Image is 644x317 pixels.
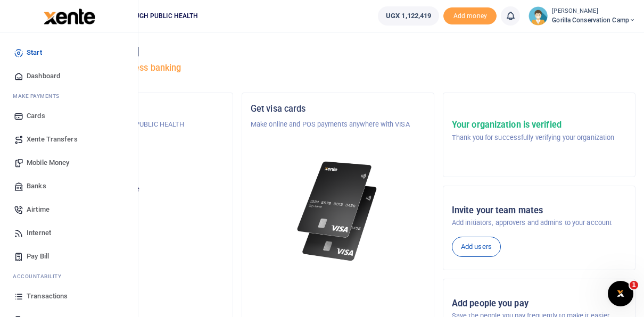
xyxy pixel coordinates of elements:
p: Make online and POS payments anywhere with VISA [251,119,425,130]
a: Mobile Money [9,151,129,174]
img: xente-_physical_cards.png [294,155,382,268]
small: [PERSON_NAME] [552,7,635,16]
span: Transactions [27,291,68,302]
a: Transactions [9,285,129,308]
a: Airtime [9,198,129,221]
h5: Welcome to better business banking [40,63,635,73]
a: Dashboard [9,64,129,88]
span: 1 [630,281,638,289]
a: Start [9,41,129,64]
h5: Invite your team mates [452,205,626,216]
a: Cards [9,104,129,128]
a: Internet [9,221,129,245]
a: logo-small logo-large logo-large [43,12,95,20]
li: Ac [9,268,129,285]
span: Banks [27,181,46,191]
p: Add initiators, approvers and admins to your account [452,218,626,228]
h5: Add people you pay [452,298,626,309]
a: UGX 1,122,419 [378,6,439,26]
span: Gorilla Conservation Camp [552,15,635,25]
a: profile-user [PERSON_NAME] Gorilla Conservation Camp [529,6,635,26]
span: ake Payments [18,92,60,100]
li: M [9,88,129,104]
span: UGX 1,122,419 [386,11,431,21]
span: Mobile Money [27,157,69,168]
li: Toup your wallet [443,7,497,25]
iframe: Intercom live chat [608,281,633,306]
a: Add money [443,11,497,19]
span: Airtime [27,204,49,215]
img: profile-user [529,6,548,26]
span: Add money [443,7,497,25]
a: Add users [452,237,501,257]
span: countability [21,272,61,280]
a: Banks [9,174,129,198]
span: Xente Transfers [27,134,78,145]
span: Internet [27,228,51,238]
img: logo-large [44,9,95,24]
li: Wallet ballance [374,6,443,26]
span: Start [27,47,42,58]
h5: Your organization is verified [452,120,614,130]
span: Dashboard [27,71,60,81]
h4: Hello [PERSON_NAME] [40,46,635,57]
a: Xente Transfers [9,128,129,151]
span: Pay Bill [27,251,49,262]
span: Cards [27,111,45,121]
h5: Get visa cards [251,104,425,114]
a: Pay Bill [9,245,129,268]
p: Thank you for successfully verifying your organization [452,132,614,143]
